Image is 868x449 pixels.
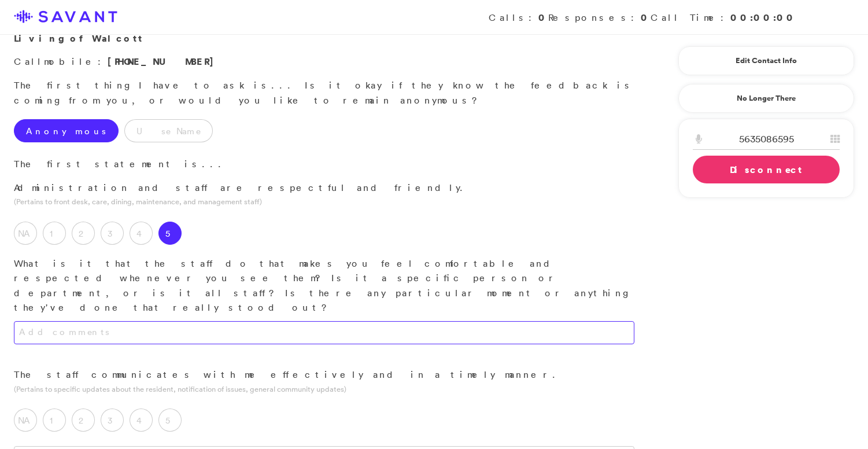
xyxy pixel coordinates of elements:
label: 5 [158,222,182,245]
label: 1 [43,222,66,245]
p: The first statement is... [14,157,634,172]
label: 2 [72,222,95,245]
label: 4 [130,408,153,432]
p: The staff communicates with me effectively and in a timely manner. [14,367,634,382]
p: The first thing I have to ask is... Is it okay if they know the feedback is coming from you, or w... [14,78,634,108]
label: NA [14,222,37,245]
strong: 0 [538,11,548,24]
label: 3 [101,222,124,245]
strong: 0 [641,11,651,24]
label: Use Name [124,119,213,142]
p: What is it that the staff do that makes you feel comfortable and respected whenever you see them?... [14,256,634,315]
label: 5 [158,408,182,432]
p: (Pertains to specific updates about the resident, notification of issues, general community updates) [14,384,634,395]
a: Disconnect [693,156,840,183]
strong: 00:00:00 [730,11,796,24]
label: NA [14,408,37,432]
p: (Pertains to front desk, care, dining, maintenance, and management staff) [14,196,634,207]
span: [PHONE_NUMBER] [108,55,220,68]
a: No Longer There [678,84,854,113]
label: Anonymous [14,119,119,142]
strong: Better Living of Walcott [14,17,628,45]
span: mobile [44,56,98,67]
label: 2 [72,408,95,432]
p: Call : [14,54,634,69]
label: 4 [130,222,153,245]
p: Administration and staff are respectful and friendly. [14,181,634,196]
label: 3 [101,408,124,432]
a: Edit Contact Info [693,51,840,70]
label: 1 [43,408,66,432]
